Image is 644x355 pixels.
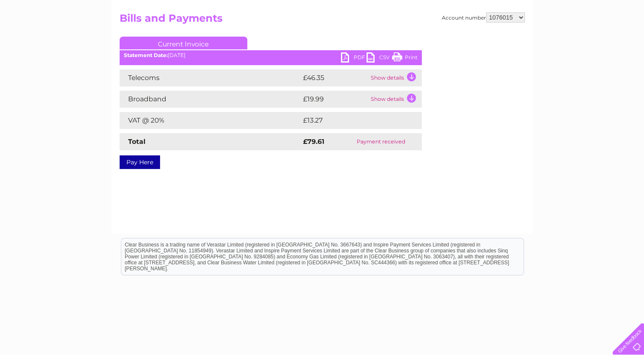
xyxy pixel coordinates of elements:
[340,133,421,150] td: Payment received
[341,52,366,65] a: PDF
[120,12,525,29] h2: Bills and Payments
[303,137,324,146] strong: £79.61
[120,37,247,49] a: Current Invoice
[369,91,422,108] td: Show details
[369,69,422,86] td: Show details
[392,52,418,65] a: Print
[301,69,369,86] td: £46.35
[120,155,160,169] a: Pay Here
[494,36,510,43] a: Water
[128,137,146,146] strong: Total
[366,52,392,65] a: CSV
[442,12,525,23] div: Account number
[570,36,582,43] a: Blog
[23,22,66,48] img: logo.png
[120,112,301,129] td: VAT @ 20%
[121,5,524,41] div: Clear Business is a trading name of Verastar Limited (registered in [GEOGRAPHIC_DATA] No. 3667643...
[587,36,608,43] a: Contact
[301,112,404,129] td: £13.27
[484,4,542,15] a: 0333 014 3131
[120,69,301,86] td: Telecoms
[616,36,636,43] a: Log out
[301,91,369,108] td: £19.99
[124,52,168,58] b: Statement Date:
[539,36,565,43] a: Telecoms
[515,36,534,43] a: Energy
[120,91,301,108] td: Broadband
[120,52,422,58] div: [DATE]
